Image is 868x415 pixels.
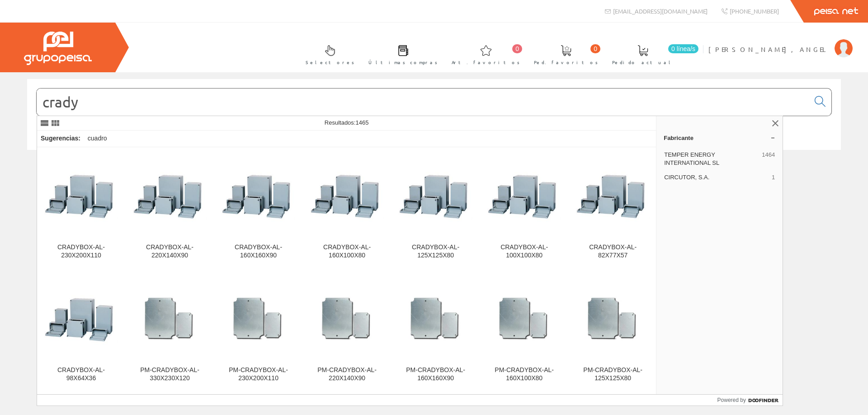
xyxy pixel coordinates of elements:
span: [EMAIL_ADDRESS][DOMAIN_NAME] [613,7,708,15]
div: CRADYBOX-AL-125X125X80 [399,243,472,260]
span: CIRCUTOR, S.A. [664,173,768,182]
a: CRADYBOX-AL-100X100X80 CRADYBOX-AL-100X100X80 [480,148,568,270]
a: CRADYBOX-AL-160X160X90 CRADYBOX-AL-160X160X90 [214,148,302,270]
span: 0 [590,44,600,53]
a: CRADYBOX-AL-125X125X80 CRADYBOX-AL-125X125X80 [392,148,480,270]
a: Últimas compras [359,37,442,70]
img: Grupo Peisa [24,32,92,65]
span: TEMPER ENERGY INTERNATIONAL SL [664,151,758,167]
span: 1 [772,173,775,182]
div: CRADYBOX-AL-160X160X90 [222,243,295,260]
a: Selectores [297,37,359,70]
div: cuadro [84,131,111,147]
span: [PERSON_NAME], ANGEL [708,45,830,54]
img: CRADYBOX-AL-230X200X110 [44,159,118,232]
a: PM-CRADYBOX-AL-160X160X90 PM-CRADYBOX-AL-160X160X90 [392,270,480,393]
a: CRADYBOX-AL-230X200X110 CRADYBOX-AL-230X200X110 [37,148,125,270]
div: PM-CRADYBOX-AL-230X200X110 [222,366,295,382]
div: CRADYBOX-AL-220X140X90 [133,243,207,260]
span: Pedido actual [612,58,674,67]
a: CRADYBOX-AL-98X64X36 CRADYBOX-AL-98X64X36 [37,270,125,393]
img: PM-CRADYBOX-AL-160X100X80 [487,282,561,355]
div: PM-CRADYBOX-AL-160X160X90 [399,366,472,382]
span: Selectores [306,58,354,67]
div: Sugerencias: [37,132,82,145]
div: © Grupo Peisa [27,161,841,169]
a: CRADYBOX-AL-82X77X57 CRADYBOX-AL-82X77X57 [569,148,657,270]
a: Powered by [717,395,783,406]
img: CRADYBOX-AL-100X100X80 [487,159,561,232]
div: CRADYBOX-AL-100X100X80 [487,243,561,260]
div: CRADYBOX-AL-98X64X36 [44,366,118,382]
img: CRADYBOX-AL-160X100X80 [310,159,384,232]
a: PM-CRADYBOX-AL-330X230X120 PM-CRADYBOX-AL-330X230X120 [126,270,214,393]
div: PM-CRADYBOX-AL-160X100X80 [487,366,561,382]
a: PM-CRADYBOX-AL-160X100X80 PM-CRADYBOX-AL-160X100X80 [480,270,568,393]
div: PM-CRADYBOX-AL-220X140X90 [310,366,384,382]
span: 1464 [762,151,775,167]
img: PM-CRADYBOX-AL-220X140X90 [310,282,384,355]
a: PM-CRADYBOX-AL-125X125X80 PM-CRADYBOX-AL-125X125X80 [569,270,657,393]
span: [PHONE_NUMBER] [730,7,779,15]
a: [PERSON_NAME], ANGEL [708,37,853,46]
div: PM-CRADYBOX-AL-125X125X80 [576,366,650,382]
img: PM-CRADYBOX-AL-160X160X90 [399,282,472,355]
a: PM-CRADYBOX-AL-220X140X90 PM-CRADYBOX-AL-220X140X90 [303,270,391,393]
input: Buscar... [37,89,809,116]
a: CRADYBOX-AL-220X140X90 CRADYBOX-AL-220X140X90 [126,148,214,270]
div: CRADYBOX-AL-160X100X80 [310,243,384,260]
span: Powered by [717,396,746,404]
img: CRADYBOX-AL-125X125X80 [399,159,472,232]
img: PM-CRADYBOX-AL-125X125X80 [576,282,650,355]
span: 1465 [355,119,368,126]
img: CRADYBOX-AL-160X160X90 [222,159,295,232]
span: Art. favoritos [452,58,520,67]
a: CRADYBOX-AL-160X100X80 CRADYBOX-AL-160X100X80 [303,148,391,270]
span: Ped. favoritos [534,58,598,67]
div: CRADYBOX-AL-230X200X110 [44,243,118,260]
span: 0 [512,44,522,53]
a: Fabricante [656,131,783,145]
span: 0 línea/s [668,44,698,53]
img: PM-CRADYBOX-AL-230X200X110 [222,282,295,355]
div: PM-CRADYBOX-AL-330X230X120 [133,366,207,382]
img: CRADYBOX-AL-82X77X57 [576,159,650,232]
img: CRADYBOX-AL-220X140X90 [133,159,207,232]
a: PM-CRADYBOX-AL-230X200X110 PM-CRADYBOX-AL-230X200X110 [214,270,302,393]
span: Últimas compras [368,58,438,67]
img: CRADYBOX-AL-98X64X36 [44,282,118,355]
div: CRADYBOX-AL-82X77X57 [576,243,650,260]
img: PM-CRADYBOX-AL-330X230X120 [133,282,207,355]
span: Resultados: [325,119,369,126]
